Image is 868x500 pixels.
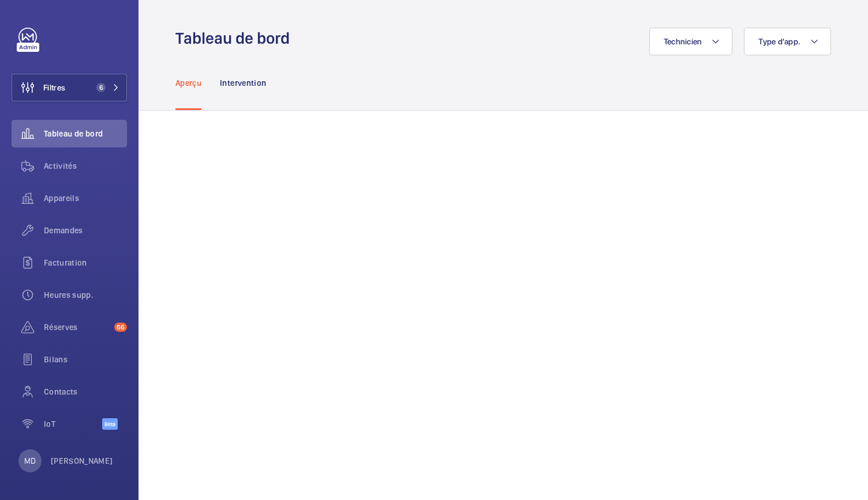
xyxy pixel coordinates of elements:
button: Technicien [649,28,733,55]
span: Facturation [44,257,127,268]
span: Beta [102,418,118,430]
button: Type d'app. [744,28,831,55]
span: Filtres [43,82,65,93]
span: IoT [44,418,102,430]
span: Bilans [44,354,127,365]
span: Heures supp. [44,289,127,301]
p: Aperçu [175,77,201,89]
span: Activités [44,160,127,172]
span: Tableau de bord [44,128,127,139]
button: Filtres6 [12,74,127,101]
p: [PERSON_NAME] [51,455,113,467]
span: 6 [96,83,106,92]
span: Type d'app. [758,37,800,46]
span: Appareils [44,192,127,204]
p: MD [24,455,36,467]
span: Contacts [44,386,127,397]
span: Technicien [664,37,702,46]
h1: Tableau de bord [175,28,297,49]
span: 66 [114,323,127,332]
p: Intervention [220,77,266,89]
span: Réserves [44,321,110,333]
span: Demandes [44,225,127,236]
